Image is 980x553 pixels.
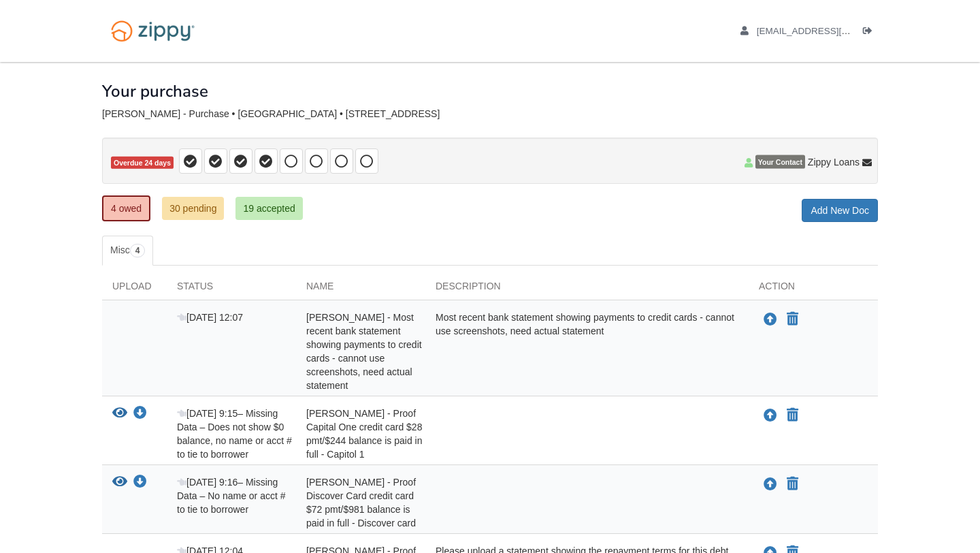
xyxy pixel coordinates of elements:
button: Declare Heather Fowler - Proof Capital One credit card $28 pmt/$244 balance is paid in full - Cap... [785,407,800,424]
div: – Missing Data – No name or acct # to tie to borrower [167,475,296,530]
div: Status [167,279,296,300]
span: Zippy Loans [808,155,860,169]
span: [PERSON_NAME] - Most recent bank statement showing payments to credit cards - cannot use screensh... [306,312,422,391]
div: Upload [102,279,167,300]
a: edit profile [740,26,913,39]
div: Name [296,279,425,300]
span: [DATE] 12:07 [177,312,243,323]
span: [PERSON_NAME] - Proof Capital One credit card $28 pmt/$244 balance is paid in full - Capitol 1 [306,408,422,460]
a: Log out [863,26,878,39]
img: Logo [102,14,203,48]
h1: Your purchase [102,82,208,100]
div: Description [425,279,749,300]
a: 30 pending [162,197,224,220]
div: Action [749,279,878,300]
div: Most recent bank statement showing payments to credit cards - cannot use screenshots, need actual... [425,311,749,392]
span: [DATE] 9:15 [177,408,238,419]
button: Upload Heather Fowler - Proof Discover Card credit card $72 pmt/$981 balance is paid in full - Di... [762,475,779,493]
button: Upload Heather Fowler - Most recent bank statement showing payments to credit cards - cannot use ... [762,311,779,328]
button: View Heather Fowler - Proof Discover Card credit card $72 pmt/$981 balance is paid in full - Disc... [112,475,127,490]
a: Add New Doc [802,199,878,222]
button: Declare Heather Fowler - Most recent bank statement showing payments to credit cards - cannot use... [785,311,800,328]
button: Upload Heather Fowler - Proof Capital One credit card $28 pmt/$244 balance is paid in full - Capi... [762,407,779,424]
div: – Missing Data – Does not show $0 balance, no name or acct # to tie to borrower [167,407,296,461]
span: 4 [130,244,146,257]
a: 4 owed [102,195,150,221]
span: [DATE] 9:16 [177,477,238,488]
a: 19 accepted [235,197,302,220]
span: Overdue 24 days [111,157,174,170]
button: View Heather Fowler - Proof Capital One credit card $28 pmt/$244 balance is paid in full - Capitol 1 [112,407,127,421]
a: Misc [102,236,153,266]
span: hjf0763@gmail.com [757,26,913,36]
span: Your Contact [755,155,805,169]
a: Download Heather Fowler - Proof Capital One credit card $28 pmt/$244 balance is paid in full - Ca... [133,409,147,420]
span: [PERSON_NAME] - Proof Discover Card credit card $72 pmt/$981 balance is paid in full - Discover card [306,477,416,528]
div: [PERSON_NAME] - Purchase • [GEOGRAPHIC_DATA] • [STREET_ADDRESS] [102,108,878,120]
a: Download Heather Fowler - Proof Discover Card credit card $72 pmt/$981 balance is paid in full - ... [133,477,147,488]
button: Declare Heather Fowler - Proof Discover Card credit card $72 pmt/$981 balance is paid in full - D... [785,476,800,492]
